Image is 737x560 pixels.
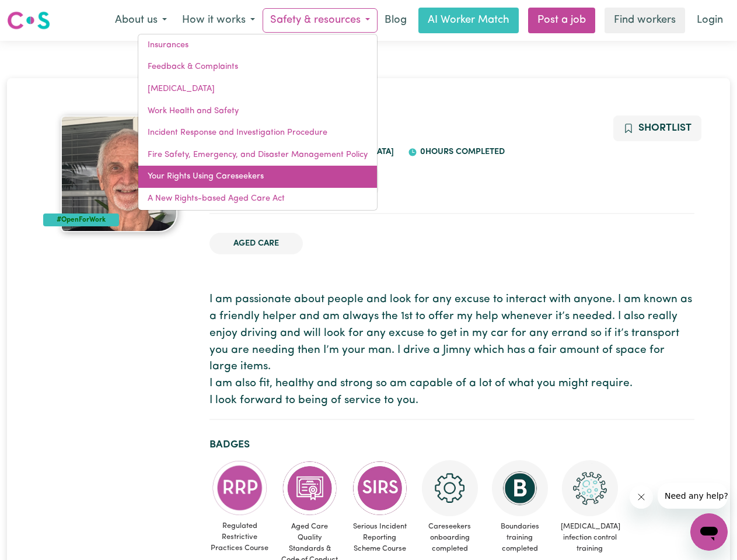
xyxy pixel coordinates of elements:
img: CS Academy: Aged Care Quality Standards & Code of Conduct course completed [282,460,338,516]
button: Safety & resources [263,8,378,33]
a: Careseekers logo [7,7,50,34]
a: Incident Response and Investigation Procedure [138,122,377,144]
img: CS Academy: COVID-19 Infection Control Training course completed [562,460,618,516]
a: AI Worker Match [418,8,519,33]
img: CS Academy: Boundaries in care and support work course completed [492,460,548,516]
img: CS Academy: Serious Incident Reporting Scheme course completed [352,460,408,516]
a: Post a job [528,8,595,33]
h2: Badges [209,439,694,451]
span: Regulated Restrictive Practices Course [209,516,270,559]
iframe: Button to launch messaging window [690,513,728,551]
span: Careseekers onboarding completed [420,516,480,559]
img: Kenneth [61,116,177,232]
button: How it works [174,8,263,33]
a: Work Health and Safety [138,100,377,123]
a: Kenneth's profile picture'#OpenForWork [43,116,195,232]
span: 0 hours completed [417,148,505,156]
div: #OpenForWork [43,213,120,226]
img: CS Academy: Careseekers Onboarding course completed [422,460,478,516]
p: I am passionate about people and look for any excuse to interact with anyone. I am known as a fri... [209,292,694,409]
span: [MEDICAL_DATA] infection control training [560,516,620,559]
iframe: Close message [630,485,653,509]
a: Login [690,8,730,33]
a: Blog [378,8,414,33]
a: A New Rights-based Aged Care Act [138,188,377,210]
a: Feedback & Complaints [138,56,377,78]
li: Aged Care [209,233,303,255]
button: Add to shortlist [613,116,701,141]
div: Safety & resources [138,34,378,211]
a: [MEDICAL_DATA] [138,78,377,100]
span: Need any help? [7,8,71,17]
span: Boundaries training completed [490,516,550,559]
a: Find workers [605,8,685,33]
img: CS Academy: Regulated Restrictive Practices course completed [212,460,268,516]
a: Fire Safety, Emergency, and Disaster Management Policy [138,144,377,166]
span: Shortlist [638,123,691,133]
a: Insurances [138,34,377,57]
img: Careseekers logo [7,10,50,31]
button: About us [107,8,174,33]
a: Your Rights Using Careseekers [138,166,377,188]
span: Serious Incident Reporting Scheme Course [350,516,410,559]
iframe: Message from company [658,483,728,509]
